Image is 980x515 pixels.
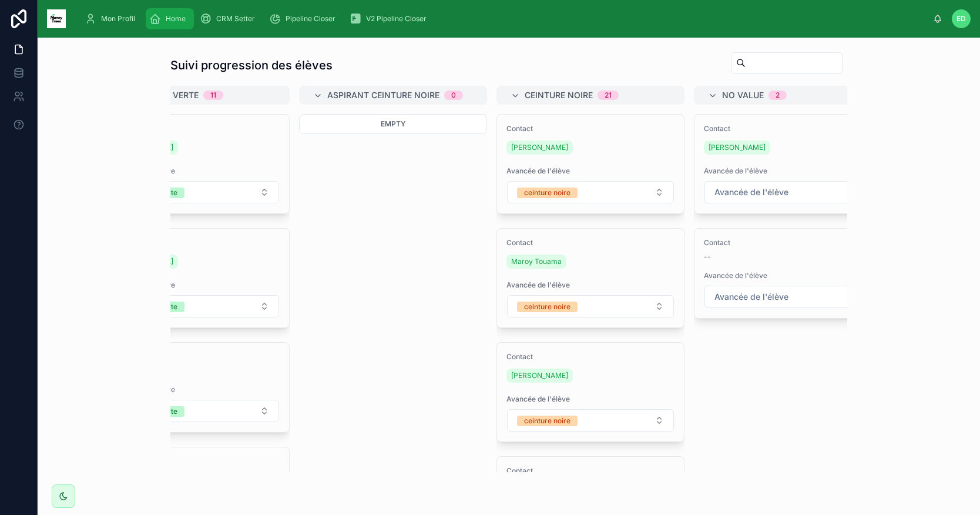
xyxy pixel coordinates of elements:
span: Avancée de l'élève [704,271,872,280]
img: App logo [47,9,66,28]
span: Avancée de l'élève [112,385,280,394]
span: -- [704,252,711,262]
span: [PERSON_NAME] [511,371,568,380]
span: Avancée de l'élève [506,280,674,290]
button: Select Button [112,181,279,203]
span: Contact [506,124,674,133]
span: Contact [112,352,280,362]
h1: Suivi progression des élèves [170,57,333,73]
span: Pipeline Closer [286,14,335,24]
a: Home [146,8,194,29]
a: [PERSON_NAME] [506,141,573,155]
button: Select Button [507,409,674,432]
span: [PERSON_NAME] [709,143,766,152]
div: 2 [776,91,780,100]
span: Contact [704,124,872,133]
span: Contact [506,466,674,476]
a: Maroy Touama [506,255,566,269]
span: Avancée de l'élève [714,186,788,198]
span: Avancée de l'élève [112,280,280,290]
span: Mon Profil [101,14,135,24]
button: Select Button [507,295,674,317]
button: Select Button [507,181,674,203]
span: CRM Setter [216,14,255,24]
span: Contact [112,238,280,248]
div: ceinture noire [524,302,570,312]
button: Select Button [704,181,871,203]
span: Avancée de l'élève [112,166,280,176]
span: No value [722,89,764,101]
div: 0 [451,91,456,100]
span: V2 Pipeline Closer [366,14,427,24]
button: Select Button [112,295,279,317]
a: Pipeline Closer [266,8,344,29]
span: [PERSON_NAME] [511,143,568,152]
span: Contact [506,238,674,248]
a: CRM Setter [196,8,263,29]
div: scrollable content [75,6,933,32]
div: ceinture noire [524,188,570,198]
span: Aspirant ceinture noire [327,89,439,101]
span: ED [956,14,966,24]
span: Home [166,14,186,24]
div: 11 [210,91,216,100]
a: Mon Profil [81,8,143,29]
span: Maroy Touama [511,257,562,266]
span: Avancée de l'élève [506,166,674,176]
span: Contact [112,457,280,466]
a: [PERSON_NAME] [506,369,573,383]
span: Empty [381,119,405,128]
button: Select Button [112,400,279,422]
span: Avancée de l'élève [506,394,674,404]
span: Avancée de l'élève [704,166,872,176]
span: Avancée de l'élève [714,291,788,303]
span: Contact [704,238,872,248]
a: [PERSON_NAME] [704,141,770,155]
span: ceinture noire [525,89,593,101]
div: 21 [605,91,612,100]
span: Contact [112,124,280,133]
div: ceinture noire [524,416,570,426]
a: V2 Pipeline Closer [346,8,435,29]
span: Contact [506,352,674,362]
button: Select Button [704,286,871,308]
